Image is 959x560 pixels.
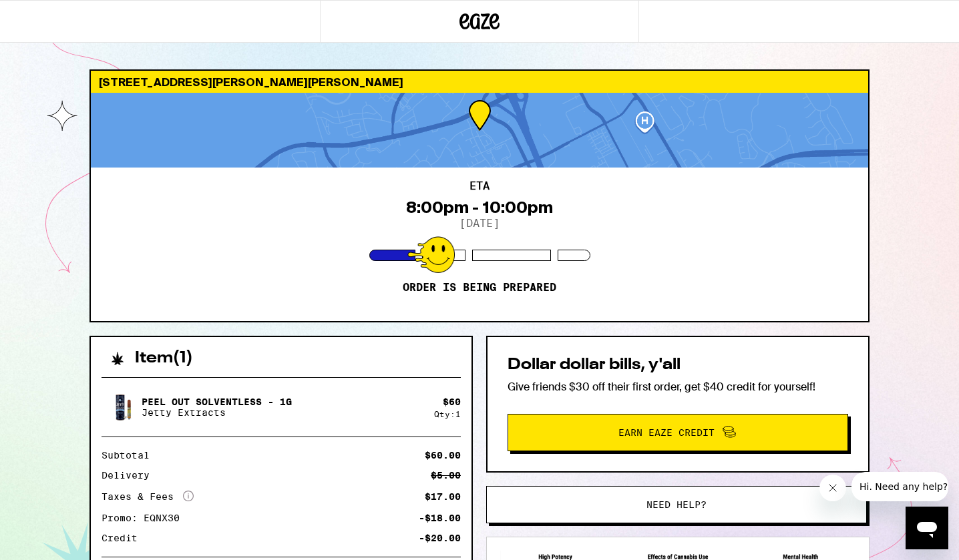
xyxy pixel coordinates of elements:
iframe: Button to launch messaging window [906,507,948,549]
h2: Item ( 1 ) [135,350,193,366]
p: Jetty Extracts [142,407,292,418]
p: Peel Out Solventless - 1g [142,396,292,407]
div: [STREET_ADDRESS][PERSON_NAME][PERSON_NAME] [91,71,868,93]
div: Delivery [102,471,159,480]
div: Promo: EQNX30 [102,513,189,523]
div: $17.00 [425,492,461,501]
div: $60.00 [425,451,461,460]
iframe: Close message [819,475,846,501]
p: [DATE] [459,217,500,230]
div: Qty: 1 [434,410,461,418]
p: Give friends $30 off their first order, get $40 credit for yourself! [508,380,848,394]
div: $5.00 [431,471,461,480]
button: Earn Eaze Credit [508,414,848,451]
div: Subtotal [102,451,159,460]
span: Need help? [646,500,707,509]
img: Peel Out Solventless - 1g [102,388,139,426]
h2: Dollar dollar bills, y'all [508,357,848,373]
div: Credit [102,533,147,543]
button: Need help? [486,486,867,523]
h2: ETA [469,181,490,192]
div: -$20.00 [419,533,461,543]
div: -$18.00 [419,513,461,523]
div: $ 60 [443,396,461,407]
iframe: Message from company [851,472,948,501]
div: Taxes & Fees [102,491,194,503]
div: 8:00pm - 10:00pm [406,198,553,217]
span: Earn Eaze Credit [618,428,715,437]
p: Order is being prepared [403,281,556,294]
